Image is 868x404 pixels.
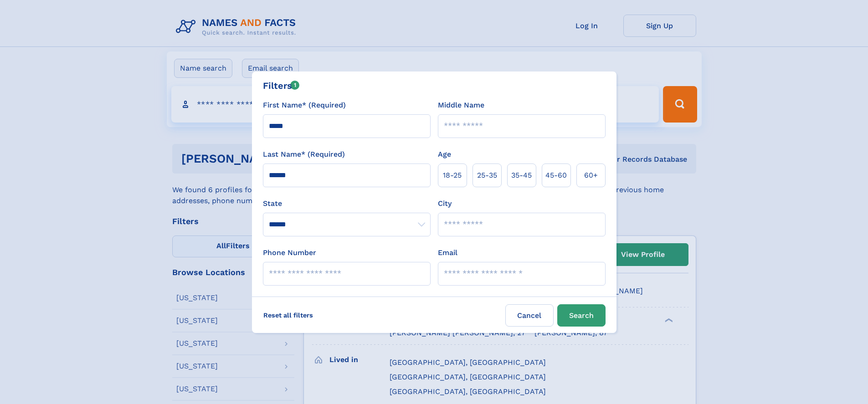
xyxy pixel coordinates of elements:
span: 35‑45 [511,170,532,181]
span: 25‑35 [477,170,497,181]
label: State [263,198,431,209]
label: Age [438,149,451,160]
label: Middle Name [438,100,484,111]
button: Search [557,304,606,327]
label: First Name* (Required) [263,100,346,111]
label: Email [438,247,457,258]
div: Filters [263,79,300,92]
span: 18‑25 [443,170,462,181]
span: 45‑60 [545,170,567,181]
label: Phone Number [263,247,316,258]
label: Cancel [505,304,554,327]
label: Reset all filters [257,304,319,326]
label: City [438,198,452,209]
span: 60+ [584,170,598,181]
label: Last Name* (Required) [263,149,345,160]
